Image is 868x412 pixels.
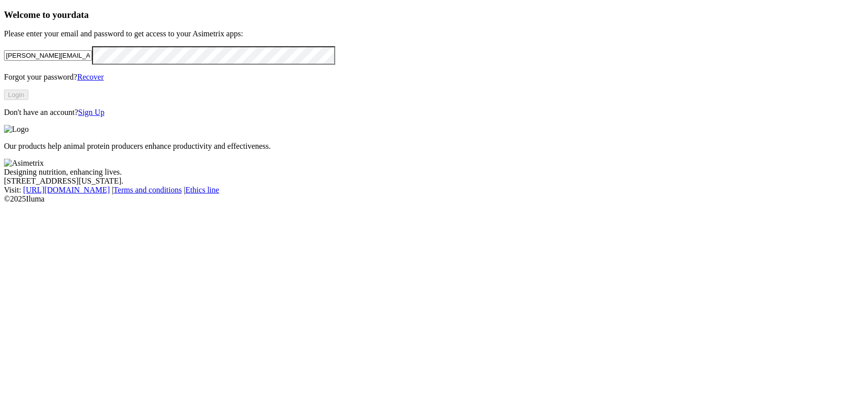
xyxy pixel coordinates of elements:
[77,73,103,81] a: Recover
[4,177,864,186] div: [STREET_ADDRESS][US_STATE].
[4,29,864,38] p: Please enter your email and password to get access to your Asimetrix apps:
[4,108,864,117] p: Don't have an account?
[4,73,864,82] p: Forgot your password?
[23,186,110,194] a: [URL][DOMAIN_NAME]
[71,9,89,20] span: data
[4,159,44,168] img: Asimetrix
[78,108,104,116] a: Sign Up
[4,142,864,151] p: Our products help animal protein producers enhance productivity and effectiveness.
[4,9,864,20] h3: Welcome to your
[113,186,182,194] a: Terms and conditions
[4,90,28,100] button: Login
[4,50,92,61] input: Your email
[186,186,219,194] a: Ethics line
[4,125,29,134] img: Logo
[4,186,864,195] div: Visit : | |
[4,195,864,204] div: © 2025 Iluma
[4,168,864,177] div: Designing nutrition, enhancing lives.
